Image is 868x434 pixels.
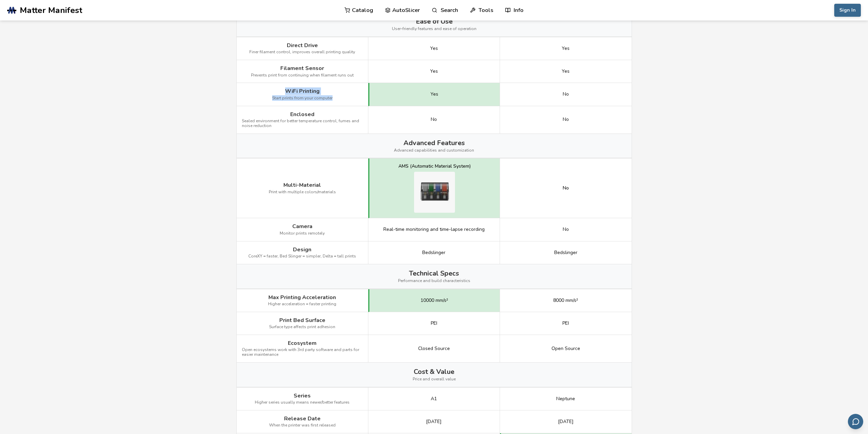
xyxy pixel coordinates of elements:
span: Higher series usually means newer/better features [255,400,350,405]
span: No [431,117,437,122]
button: Send feedback via email [848,414,863,429]
span: Start prints from your computer [272,96,333,101]
span: Sealed environment for better temperature control, fumes and noise reduction [242,119,363,128]
span: Yes [562,69,570,74]
span: User-friendly features and ease of operation [392,27,476,31]
span: Matter Manifest [20,5,82,15]
span: Design [293,247,311,253]
span: Bedslinger [422,250,445,255]
span: PEI [431,321,437,326]
span: Finer filament control, improves overall printing quality [249,50,355,55]
span: Max Printing Acceleration [268,294,336,300]
span: Price and overall value [413,377,456,382]
span: Closed Source [418,346,450,351]
span: No [563,227,569,232]
span: Advanced Features [403,139,465,147]
span: Monitor prints remotely [280,231,325,236]
span: No [563,117,569,122]
span: [DATE] [426,419,442,424]
button: Sign In [834,4,861,17]
span: Surface type affects print adhesion [269,325,335,330]
span: WiFi Printing [285,88,320,94]
span: Print Bed Surface [279,317,325,323]
span: Ecosystem [288,340,317,346]
span: Camera [292,223,312,229]
span: Enclosed [290,111,314,117]
span: Series [294,393,311,399]
span: Cost & Value [414,368,454,376]
span: Ease of Use [416,17,453,25]
span: Neptune [556,396,575,402]
span: Technical Specs [409,269,459,277]
span: 8000 mm/s² [553,298,578,303]
span: [DATE] [558,419,574,424]
span: Release Date [284,416,321,422]
span: Direct Drive [287,42,318,48]
span: Filament Sensor [280,65,324,71]
span: CoreXY = faster, Bed Slinger = simpler, Delta = tall prints [248,254,356,259]
span: No [563,92,569,97]
span: Prevents print from continuing when filament runs out [251,73,354,78]
div: AMS (Automatic Material System) [398,164,471,169]
span: Yes [562,46,570,51]
span: Yes [430,92,438,97]
span: Yes [430,46,438,51]
div: No [563,185,569,191]
span: Higher acceleration = faster printing [268,302,336,307]
span: Bedslinger [554,250,577,255]
span: Yes [430,69,438,74]
span: A1 [431,396,437,402]
span: 10000 mm/s² [421,298,448,303]
span: Open ecosystems work with 3rd party software and parts for easier maintenance [242,348,363,357]
span: Advanced capabilities and customization [394,148,474,153]
span: Open Source [551,346,580,351]
span: When the printer was first released [269,423,336,428]
span: Real-time monitoring and time-lapse recording [383,227,485,232]
span: Multi-Material [283,182,321,188]
img: Bambu Lab A1 multi-material system [414,172,455,213]
span: PEI [562,321,569,326]
span: Print with multiple colors/materials [269,190,336,195]
span: Performance and build characteristics [398,279,470,283]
